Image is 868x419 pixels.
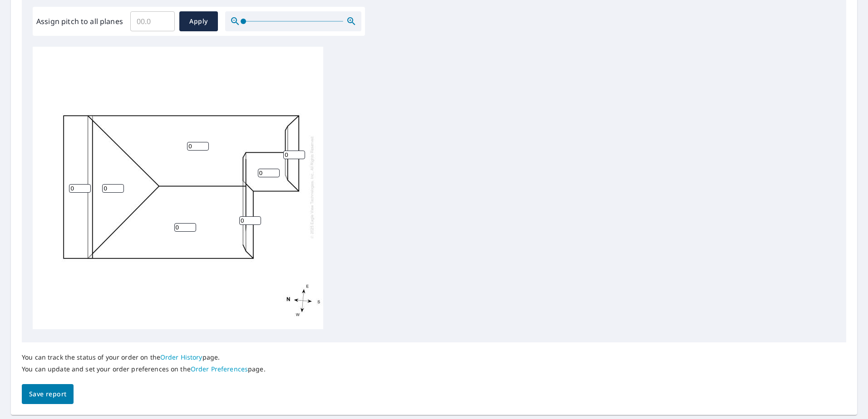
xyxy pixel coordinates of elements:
a: Order Preferences [191,365,248,373]
a: Order History [160,353,202,361]
input: 00.0 [130,9,175,34]
label: Assign pitch to all planes [36,16,123,27]
p: You can update and set your order preferences on the page. [22,365,266,373]
button: Save report [22,384,74,404]
span: Apply [187,16,211,27]
button: Apply [179,11,218,31]
p: You can track the status of your order on the page. [22,353,266,361]
span: Save report [29,389,66,400]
